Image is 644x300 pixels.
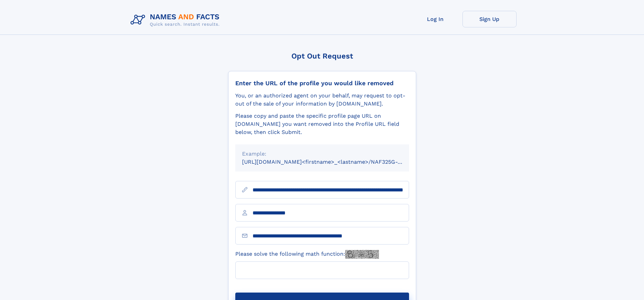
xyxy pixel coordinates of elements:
[128,11,225,29] img: Logo Names and Facts
[242,150,402,158] div: Example:
[408,11,462,27] a: Log In
[228,52,416,60] div: Opt Out Request
[235,250,379,259] label: Please solve the following math function:
[235,92,409,108] div: You, or an authorized agent on your behalf, may request to opt-out of the sale of your informatio...
[242,159,422,165] small: [URL][DOMAIN_NAME]<firstname>_<lastname>/NAF325G-xxxxxxxx
[235,79,409,87] div: Enter the URL of the profile you would like removed
[462,11,517,27] a: Sign Up
[235,112,409,136] div: Please copy and paste the specific profile page URL on [DOMAIN_NAME] you want removed into the Pr...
